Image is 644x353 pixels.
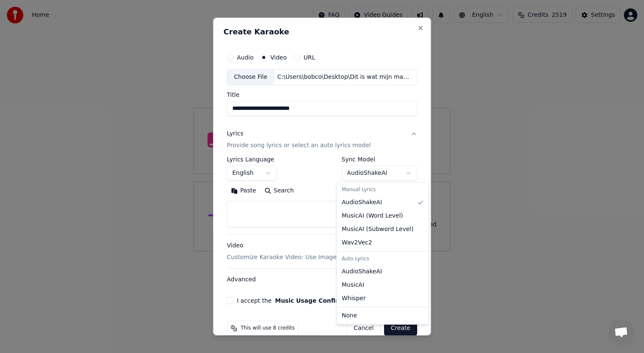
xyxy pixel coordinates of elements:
[342,239,372,247] span: Wav2Vec2
[342,198,382,207] span: AudioShakeAI
[342,311,357,320] span: None
[342,225,413,234] span: MusicAI ( Subword Level )
[342,294,366,303] span: Whisper
[342,267,382,276] span: AudioShakeAI
[338,184,427,196] div: Manual Lyrics
[342,212,403,220] span: MusicAI ( Word Level )
[342,281,364,289] span: MusicAI
[338,253,427,265] div: Auto Lyrics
